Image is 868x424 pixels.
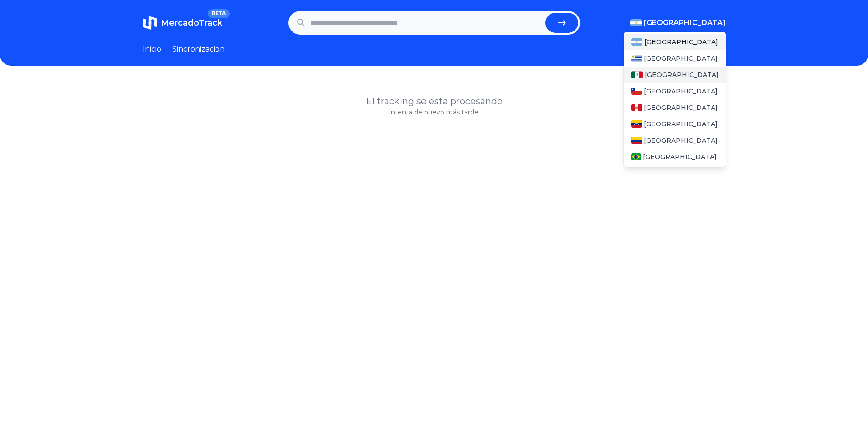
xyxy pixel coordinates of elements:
[143,16,157,30] img: MercadoTrack
[161,18,222,28] span: MercadoTrack
[143,95,726,108] h1: El tracking se esta procesando
[624,132,726,149] a: Colombia[GEOGRAPHIC_DATA]
[624,50,726,67] a: Uruguay[GEOGRAPHIC_DATA]
[624,116,726,132] a: Venezuela[GEOGRAPHIC_DATA]
[644,136,718,145] span: [GEOGRAPHIC_DATA]
[631,71,643,78] img: Mexico
[630,19,642,26] img: Argentina
[624,34,726,50] a: Argentina[GEOGRAPHIC_DATA]
[143,108,726,117] p: Intenta de nuevo más tarde.
[624,99,726,116] a: Peru[GEOGRAPHIC_DATA]
[631,153,642,160] img: Brasil
[143,16,222,30] a: MercadoTrackBETA
[624,83,726,99] a: Chile[GEOGRAPHIC_DATA]
[644,37,718,47] span: [GEOGRAPHIC_DATA]
[631,120,642,128] img: Venezuela
[631,104,642,111] img: Peru
[631,137,642,144] img: Colombia
[644,103,718,112] span: [GEOGRAPHIC_DATA]
[631,55,642,62] img: Uruguay
[172,44,225,55] a: Sincronizacion
[143,44,161,55] a: Inicio
[630,17,726,28] button: [GEOGRAPHIC_DATA]
[208,9,229,18] span: BETA
[644,54,718,63] span: [GEOGRAPHIC_DATA]
[631,88,642,95] img: Chile
[643,152,717,161] span: [GEOGRAPHIC_DATA]
[624,67,726,83] a: Mexico[GEOGRAPHIC_DATA]
[624,149,726,165] a: Brasil[GEOGRAPHIC_DATA]
[645,70,719,79] span: [GEOGRAPHIC_DATA]
[644,119,718,129] span: [GEOGRAPHIC_DATA]
[644,87,718,96] span: [GEOGRAPHIC_DATA]
[644,17,726,28] span: [GEOGRAPHIC_DATA]
[631,38,643,46] img: Argentina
